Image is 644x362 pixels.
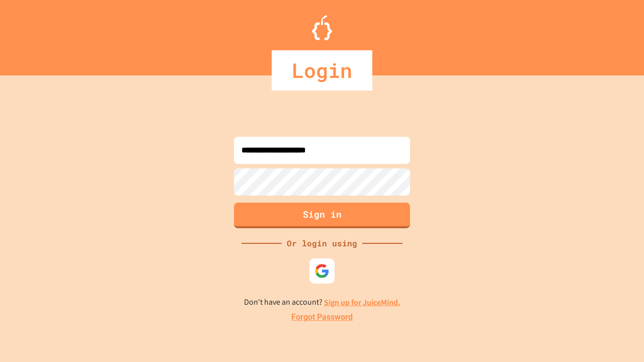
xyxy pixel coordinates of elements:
div: Login [272,50,372,90]
div: Or login using [282,237,362,249]
p: Don't have an account? [244,296,400,309]
img: Logo.svg [312,15,332,40]
button: Sign in [234,203,410,228]
img: google-icon.svg [314,263,330,279]
a: Sign up for JuiceMind. [324,297,400,308]
a: Forgot Password [291,311,353,323]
